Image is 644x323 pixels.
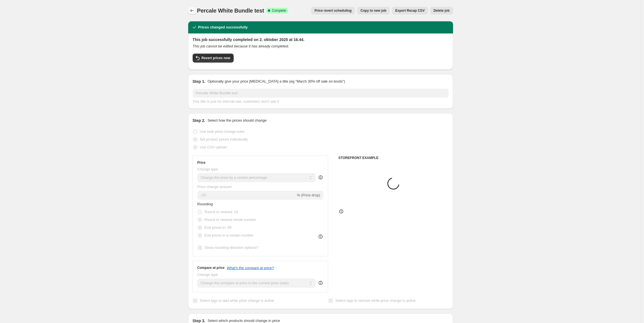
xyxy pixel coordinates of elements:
[205,210,238,214] span: Round to nearest .01
[197,273,218,277] span: Change type
[311,7,355,15] button: Price revert scheduling
[197,191,296,200] input: -15
[392,7,428,15] button: Export Recap CSV
[188,7,196,15] button: Price change jobs
[205,225,232,230] span: End prices in .99
[197,160,205,165] h3: Price
[318,175,323,180] div: help
[197,167,218,171] span: Change type
[338,156,449,160] h6: STOREFRONT EXAMPLE
[197,185,232,189] span: Price change amount
[335,298,416,303] span: Select tags to remove while price change is active
[200,145,227,149] span: Use CSV upload
[197,202,213,206] span: Rounding
[318,280,323,286] div: help
[395,8,425,13] span: Export Recap CSV
[193,89,449,98] input: 30% off holiday sale
[202,56,230,60] span: Revert prices now
[314,8,352,13] span: Price revert scheduling
[197,8,264,14] span: Percale White Bundle test
[227,266,274,270] button: What's the compare at price?
[207,118,267,123] p: Select how the prices should change
[357,7,390,15] button: Copy to new job
[205,218,256,222] span: Round to nearest whole number
[297,193,320,197] span: % (Price drop)
[205,245,258,250] span: Show rounding direction options?
[200,298,274,303] span: Select tags to add while price change is active
[200,137,248,141] span: Set product prices individually
[193,37,449,42] h2: This job successfully completed on 2. oktober 2025 at 16.44.
[434,8,449,13] span: Delete job
[207,79,345,84] p: Optionally give your price [MEDICAL_DATA] a title (eg "March 30% off sale on boots")
[430,7,453,15] button: Delete job
[193,79,205,84] h2: Step 1.
[200,129,244,134] span: Use bulk price change rules
[193,118,205,123] h2: Step 2.
[197,266,225,270] h3: Compare at price
[193,99,279,103] span: This title is just for internal use, customers won't see it
[205,233,254,237] span: End prices in a certain number
[193,54,234,62] button: Revert prices now
[193,44,289,48] i: This job cannot be edited because it has already completed.
[360,8,386,13] span: Copy to new job
[272,8,286,13] span: Complete
[198,25,248,30] h2: Prices changed successfully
